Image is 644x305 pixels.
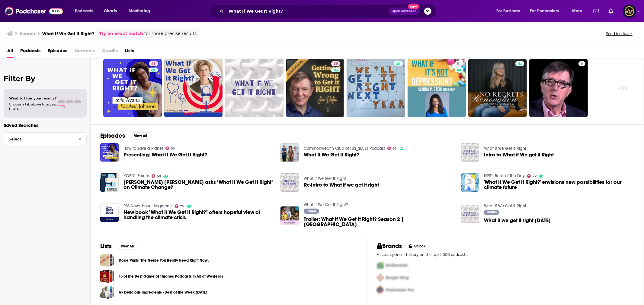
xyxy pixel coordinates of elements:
[20,46,40,58] a: Podcasts
[75,7,93,15] span: Podcasts
[492,6,528,16] button: open menu
[71,6,101,16] button: open menu
[386,288,415,293] span: Podchaser Pro
[100,242,112,250] h2: Lists
[304,146,385,151] a: Commonwealth Club of California Podcast
[100,132,125,140] h2: Episodes
[103,59,162,117] a: 48
[377,252,634,257] p: Access sponsor history on the top 5,000 podcasts.
[123,210,274,220] a: New book "What If We Get It Right?" offers hopeful view of handling the climate crisis
[606,6,616,16] a: Show notifications dropdown
[280,173,299,192] img: Re-Intro to What if we get it right
[375,259,386,272] img: First Pro Logo
[375,284,386,296] img: Third Pro Logo
[408,4,419,9] span: New
[9,96,57,100] span: Want to filter your results?
[117,243,138,250] button: View All
[48,46,67,58] span: Episodes
[386,263,408,268] span: McDonalds
[171,147,175,150] span: 63
[123,180,274,190] span: [PERSON_NAME] [PERSON_NAME] asks ‘What If We Get It Right’ on Climate Change?
[591,6,601,16] a: Show notifications dropdown
[226,6,389,16] input: Search podcasts, credits, & more...
[533,175,537,178] span: 72
[331,61,340,66] a: 35
[484,180,634,190] a: 'What If We Get It Right?' envisions new possibilities for our climate future
[100,132,152,140] a: EpisodesView All
[123,173,149,178] a: KQED's Forum
[386,275,409,280] span: Burger King
[4,122,87,128] p: Saved Searches
[304,182,379,187] a: Re-Intro to What if we get it right
[4,132,87,146] button: Select
[377,242,402,250] h2: Brands
[175,204,184,208] a: 75
[484,218,551,223] a: What if we get it right 16-feb-2025
[304,176,346,181] a: What If We Get It Right
[304,217,454,227] span: Trailer: What If We Get It Right? Season 2 | [GEOGRAPHIC_DATA]
[125,46,134,58] a: Lists
[623,5,636,18] button: Show profile menu
[304,202,348,207] a: What If We Get It Right?
[457,61,459,67] span: 8
[578,61,585,66] a: 6
[286,59,344,117] a: 35
[102,46,118,58] span: Credits
[180,205,184,208] span: 75
[529,59,588,117] a: 6
[100,143,119,162] img: Presenting: What If We Get It Right?
[7,46,13,58] span: All
[165,146,175,150] a: 63
[461,205,479,223] img: What if we get it right 16-feb-2025
[572,7,582,15] span: More
[100,269,114,283] a: 15 of the Best Game of Thrones Podcasts in All of Westeros
[375,272,386,284] img: Second Pro Logo
[104,7,117,15] span: Charts
[5,5,63,17] a: Podchaser - Follow, Share and Rate Podcasts
[119,289,207,296] a: AF Delicious Ingredients - Best of the Week [DATE]
[100,285,114,299] a: AF Delicious Ingredients - Best of the Week 1/18/19
[484,152,554,157] a: Intro to What if We get it Right
[306,209,317,213] span: Trailer
[461,173,479,192] img: 'What If We Get It Right?' envisions new possibilities for our climate future
[157,175,161,178] span: 68
[496,7,520,15] span: For Business
[99,30,143,37] a: Try an exact match
[334,61,338,67] span: 35
[215,4,442,18] div: Search podcasts, credits, & more...
[130,132,152,140] button: View All
[304,152,359,157] a: What If We Get It Right?
[404,243,430,250] button: Unlock
[100,253,114,267] a: Dope Punk! The Genre You Really Need Right Now.
[484,203,526,209] a: What If We Get It Right
[389,8,419,15] button: Open AdvancedNew
[123,146,163,151] a: How to Save a Planet
[461,143,479,162] img: Intro to What if We get it Right
[455,61,462,66] a: 8
[42,31,94,36] h3: What If We Get It Right?
[144,30,197,37] span: for more precise results
[581,61,583,67] span: 6
[408,59,466,117] a: 8
[100,203,119,222] img: New book "What If We Get It Right?" offers hopeful view of handling the climate crisis
[119,257,209,264] a: Dope Punk! The Genre You Really Need Right Now.
[119,273,223,280] a: 15 of the Best Game of Thrones Podcasts in All of Westeros
[387,146,397,150] a: 65
[526,6,568,16] button: open menu
[123,152,207,157] span: Presenting: What If We Get It Right?
[527,174,537,178] a: 72
[393,147,397,150] span: 65
[530,7,559,15] span: For Podcasters
[604,31,634,36] button: Send feedback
